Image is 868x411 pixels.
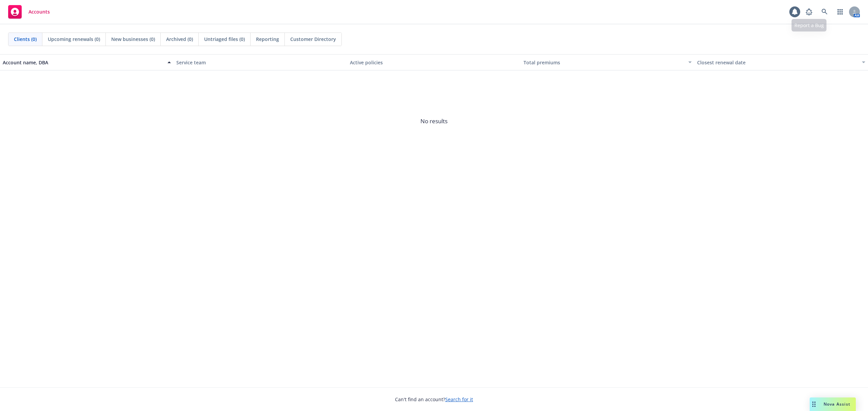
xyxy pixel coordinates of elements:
[166,36,193,43] span: Archived (0)
[48,36,100,43] span: Upcoming renewals (0)
[5,2,53,21] a: Accounts
[395,396,473,403] span: Can't find an account?
[833,5,847,19] a: Switch app
[111,36,155,43] span: New businesses (0)
[824,401,850,407] span: Nova Assist
[524,59,684,66] div: Total premiums
[818,5,831,19] a: Search
[445,396,473,403] a: Search for it
[697,59,858,66] div: Closest renewal date
[347,54,521,70] button: Active policies
[14,36,37,43] span: Clients (0)
[204,36,245,43] span: Untriaged files (0)
[28,9,50,15] span: Accounts
[802,5,816,19] a: Report a Bug
[174,54,347,70] button: Service team
[290,36,336,43] span: Customer Directory
[521,54,694,70] button: Total premiums
[256,36,279,43] span: Reporting
[694,54,868,70] button: Closest renewal date
[810,397,856,411] button: Nova Assist
[810,397,818,411] div: Drag to move
[350,59,518,66] div: Active policies
[176,59,344,66] div: Service team
[3,59,163,66] div: Account name, DBA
